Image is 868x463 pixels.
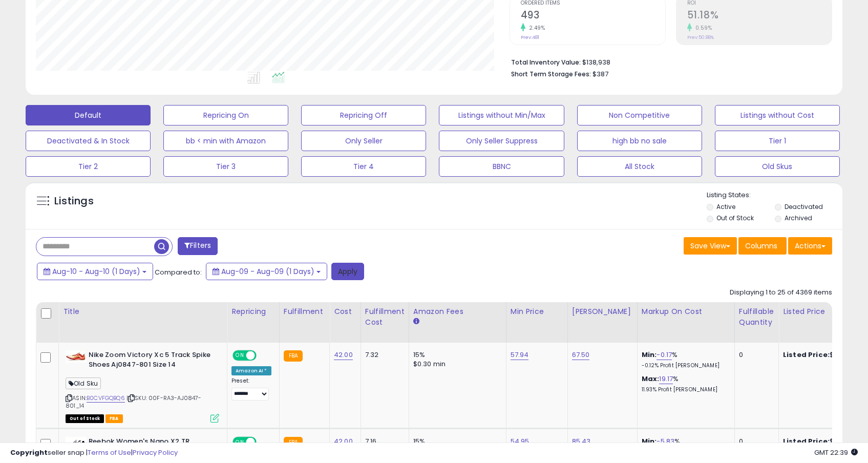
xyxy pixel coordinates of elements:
button: Filters [178,237,218,255]
button: Tier 3 [163,156,288,177]
a: Privacy Policy [133,448,178,457]
button: All Stock [577,156,702,177]
b: Short Term Storage Fees: [511,70,591,78]
span: $387 [592,69,608,79]
button: Repricing Off [301,105,426,125]
div: Amazon AI * [231,366,271,375]
div: Fulfillable Quantity [739,306,774,328]
p: 11.93% Profit [PERSON_NAME] [642,386,727,393]
div: $0.30 min [413,360,498,369]
div: 7.32 [365,350,401,360]
div: % [642,350,727,369]
a: Terms of Use [88,448,131,457]
span: Aug-09 - Aug-09 (1 Days) [221,266,314,277]
div: Preset: [231,377,271,401]
h2: 51.18% [687,9,832,23]
button: Tier 4 [301,156,426,177]
span: FBA [105,414,123,423]
a: 42.00 [334,350,353,360]
button: high bb no sale [577,131,702,151]
button: Listings without Min/Max [439,105,564,125]
div: ASIN: [66,350,219,422]
button: Listings without Cost [715,105,840,125]
button: Save View [684,237,737,255]
b: Nike Zoom Victory Xc 5 Track Spike Shoes Aj0847-801 Size 14 [89,350,213,372]
button: Tier 1 [715,131,840,151]
div: Min Price [511,306,563,317]
label: Out of Stock [716,214,754,222]
li: $138,938 [511,55,824,68]
img: 41+PYQNfkWL._SL40_.jpg [66,350,86,363]
span: Compared to: [155,267,202,277]
button: Tier 2 [26,156,151,177]
small: Prev: 481 [521,34,539,40]
div: Fulfillment [284,306,325,317]
span: Columns [745,241,777,251]
a: 19.17 [659,374,673,384]
small: 2.49% [525,24,545,32]
div: Repricing [231,306,275,317]
div: 0 [739,350,771,360]
button: bb < min with Amazon [163,131,288,151]
a: 57.94 [511,350,529,360]
div: seller snap | | [10,448,178,458]
label: Active [716,202,735,211]
button: Deactivated & In Stock [26,131,151,151]
div: Markup on Cost [642,306,730,317]
small: Amazon Fees. [413,317,419,326]
button: Apply [331,263,364,280]
label: Archived [785,214,812,222]
button: Old Skus [715,156,840,177]
div: % [642,374,727,393]
a: 67.50 [572,350,590,360]
div: Cost [334,306,356,317]
button: Repricing On [163,105,288,125]
p: -0.12% Profit [PERSON_NAME] [642,362,727,369]
span: All listings that are currently out of stock and unavailable for purchase on Amazon [66,414,104,423]
span: 2025-08-10 22:39 GMT [814,448,858,457]
span: Aug-10 - Aug-10 (1 Days) [52,266,140,277]
button: Columns [738,237,787,255]
h5: Listings [54,194,94,208]
span: OFF [255,351,271,360]
small: Prev: 50.88% [687,34,714,40]
b: Total Inventory Value: [511,58,581,67]
button: Actions [788,237,832,255]
span: ON [234,351,246,360]
p: Listing States: [707,191,842,200]
b: Max: [642,374,660,384]
strong: Copyright [10,448,48,457]
button: Aug-09 - Aug-09 (1 Days) [206,263,327,280]
small: FBA [284,350,303,362]
div: Fulfillment Cost [365,306,405,328]
a: B0CVFGQBQ6 [87,394,125,403]
button: Default [26,105,151,125]
span: | SKU: 00F-RA3-AJ0847-801_14 [66,394,202,409]
h2: 493 [521,9,665,23]
div: Title [63,306,223,317]
span: Ordered Items [521,1,665,6]
span: Old Sku [66,377,101,389]
small: 0.59% [692,24,712,32]
button: Only Seller Suppress [439,131,564,151]
b: Listed Price: [783,350,830,360]
button: Aug-10 - Aug-10 (1 Days) [37,263,153,280]
div: Displaying 1 to 25 of 4369 items [730,288,832,298]
div: Amazon Fees [413,306,502,317]
label: Deactivated [785,202,823,211]
a: -0.17 [657,350,672,360]
th: The percentage added to the cost of goods (COGS) that forms the calculator for Min & Max prices. [637,302,734,343]
div: 15% [413,350,498,360]
b: Min: [642,350,657,360]
div: $67.50 [783,350,868,360]
button: Only Seller [301,131,426,151]
button: BBNC [439,156,564,177]
span: ROI [687,1,832,6]
div: [PERSON_NAME] [572,306,633,317]
button: Non Competitive [577,105,702,125]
